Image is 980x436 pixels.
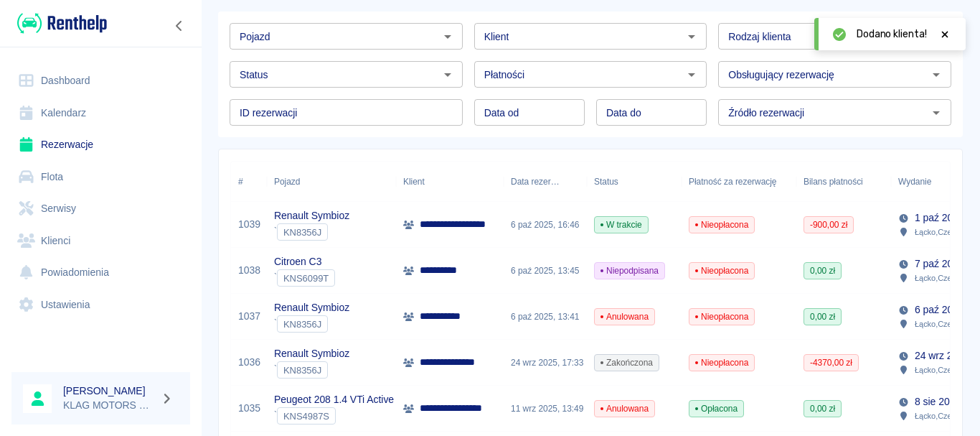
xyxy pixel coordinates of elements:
[238,355,260,370] a: 1036
[926,65,946,85] button: Otwórz
[278,227,327,238] span: KN8356J
[682,162,796,202] div: Płatność za rezerwację
[278,273,334,284] span: KNS6099T
[274,223,349,241] div: `
[689,310,754,323] span: Nieopłacona
[926,103,946,123] button: Otwórz
[169,17,190,35] button: Zwiń nawigację
[11,225,190,257] a: Klienci
[274,346,349,361] p: Renault Symbioz
[396,162,504,202] div: Klient
[278,365,327,376] span: KN8356J
[278,319,327,330] span: KN8356J
[17,11,107,35] img: Renthelp logo
[915,363,979,376] p: Łącko , Czerniec 10
[689,356,754,369] span: Nieopłacona
[274,361,349,379] div: `
[274,315,349,333] div: `
[238,401,260,416] a: 1035
[438,27,458,47] button: Otwórz
[915,226,979,238] p: Łącko , Czerniec 10
[274,162,300,202] div: Pojazd
[682,65,702,85] button: Otwórz
[595,310,654,323] span: Anulowana
[587,162,682,202] div: Status
[274,392,394,407] p: Peugeot 208 1.4 VTi Active
[11,129,190,161] a: Rezerwacje
[804,264,841,277] span: 0,00 zł
[504,162,587,202] div: Data rezerwacji
[11,193,190,225] a: Serwisy
[595,218,648,231] span: W trakcie
[595,356,659,369] span: Zakończona
[274,254,335,269] p: Citroen C3
[11,65,190,97] a: Dashboard
[238,217,260,232] a: 1039
[560,172,580,192] button: Sort
[11,256,190,289] a: Powiadomienia
[804,218,853,231] span: -900,00 zł
[504,294,587,340] div: 6 paź 2025, 13:41
[915,272,979,284] p: Łącko , Czerniec 10
[511,162,560,202] div: Data rezerwacji
[238,162,243,202] div: #
[11,289,190,321] a: Ustawienia
[238,263,260,278] a: 1038
[274,407,394,425] div: `
[274,269,335,287] div: `
[898,162,931,202] div: Wydanie
[689,162,777,202] div: Płatność za rezerwację
[804,310,841,323] span: 0,00 zł
[403,162,425,202] div: Klient
[682,27,702,47] button: Otwórz
[504,386,587,432] div: 11 wrz 2025, 13:49
[915,409,979,422] p: Łącko , Czerniec 10
[931,172,951,192] button: Sort
[504,202,587,248] div: 6 paź 2025, 16:46
[267,162,396,202] div: Pojazd
[438,65,458,85] button: Otwórz
[504,248,587,294] div: 6 paź 2025, 13:45
[238,309,260,324] a: 1037
[595,402,654,415] span: Anulowana
[63,384,155,398] h6: [PERSON_NAME]
[504,340,587,386] div: 24 wrz 2025, 17:33
[596,99,707,126] input: DD.MM.YYYY
[804,402,841,415] span: 0,00 zł
[11,161,190,193] a: Flota
[915,317,979,330] p: Łącko , Czerniec 10
[595,264,664,277] span: Niepodpisana
[63,398,155,413] p: KLAG MOTORS Rent a Car
[857,27,927,42] span: Dodano klienta!
[804,356,858,369] span: -4370,00 zł
[689,402,743,415] span: Opłacona
[804,162,863,202] div: Bilans płatności
[11,97,190,129] a: Kalendarz
[278,411,335,422] span: KNS4987S
[689,264,754,277] span: Nieopłacona
[594,162,618,202] div: Status
[689,218,754,231] span: Nieopłacona
[231,162,267,202] div: #
[274,208,349,223] p: Renault Symbioz
[11,11,107,35] a: Renthelp logo
[796,162,891,202] div: Bilans płatności
[474,99,585,126] input: DD.MM.YYYY
[274,300,349,315] p: Renault Symbioz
